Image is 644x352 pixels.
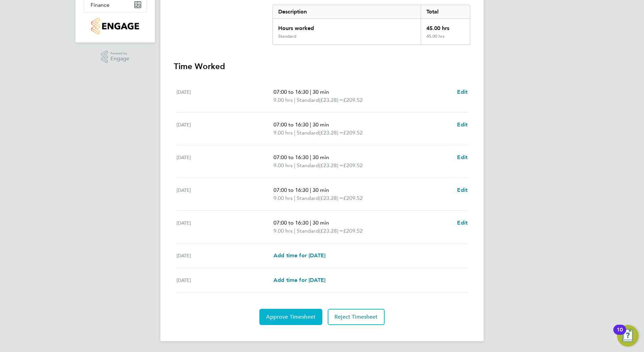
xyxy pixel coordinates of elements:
[313,187,329,193] span: 30 min
[617,330,623,339] div: 10
[273,277,325,283] span: Add time for [DATE]
[294,228,295,234] span: |
[273,154,309,160] span: 07:00 to 16:30
[91,2,109,8] span: Finance
[273,121,309,128] span: 07:00 to 16:30
[273,89,309,95] span: 07:00 to 16:30
[273,162,293,169] span: 9.00 hrs
[176,219,273,235] div: [DATE]
[91,18,139,34] img: countryside-properties-logo-retina.png
[273,19,421,34] div: Hours worked
[273,187,309,193] span: 07:00 to 16:30
[457,186,468,194] a: Edit
[259,309,322,325] button: Approve Timesheet
[272,5,470,45] div: Summary
[310,154,311,160] span: |
[313,89,329,95] span: 30 min
[421,34,470,45] div: 45.00 hrs
[297,162,319,170] span: Standard
[343,97,363,103] span: £209.52
[176,186,273,202] div: [DATE]
[310,89,311,95] span: |
[273,195,293,201] span: 9.00 hrs
[297,129,319,137] span: Standard
[273,276,325,284] a: Add time for [DATE]
[176,252,273,260] div: [DATE]
[457,153,468,162] a: Edit
[319,195,343,201] span: (£23.28) =
[421,19,470,34] div: 45.00 hrs
[273,228,293,234] span: 9.00 hrs
[334,314,378,320] span: Reject Timesheet
[278,34,296,39] div: Standard
[176,276,273,284] div: [DATE]
[110,56,129,62] span: Engage
[176,153,273,170] div: [DATE]
[294,97,295,103] span: |
[174,61,470,72] h3: Time Worked
[310,187,311,193] span: |
[297,96,319,104] span: Standard
[319,162,343,169] span: (£23.28) =
[313,121,329,128] span: 30 min
[266,314,316,320] span: Approve Timesheet
[313,154,329,160] span: 30 min
[310,121,311,128] span: |
[273,97,293,103] span: 9.00 hrs
[273,252,325,260] a: Add time for [DATE]
[457,121,468,128] span: Edit
[84,18,147,34] a: Go to home page
[457,219,468,227] a: Edit
[319,97,343,103] span: (£23.28) =
[297,194,319,202] span: Standard
[421,5,470,19] div: Total
[343,195,363,201] span: £209.52
[313,219,329,226] span: 30 min
[457,154,468,160] span: Edit
[319,129,343,136] span: (£23.28) =
[273,219,309,226] span: 07:00 to 16:30
[343,162,363,169] span: £209.52
[343,228,363,234] span: £209.52
[273,5,421,19] div: Description
[176,121,273,137] div: [DATE]
[617,325,639,347] button: Open Resource Center, 10 new notifications
[457,88,468,96] a: Edit
[294,195,295,201] span: |
[457,89,468,95] span: Edit
[457,187,468,193] span: Edit
[294,129,295,136] span: |
[110,51,129,56] span: Powered by
[319,228,343,234] span: (£23.28) =
[343,129,363,136] span: £209.52
[310,219,311,226] span: |
[297,227,319,235] span: Standard
[294,162,295,169] span: |
[457,121,468,129] a: Edit
[176,88,273,104] div: [DATE]
[273,252,325,259] span: Add time for [DATE]
[101,51,130,63] a: Powered byEngage
[457,219,468,226] span: Edit
[273,129,293,136] span: 9.00 hrs
[328,309,385,325] button: Reject Timesheet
